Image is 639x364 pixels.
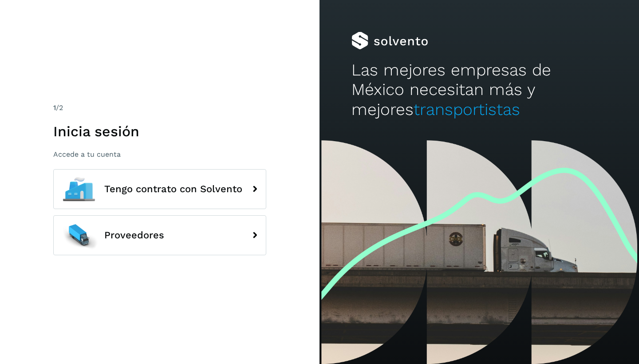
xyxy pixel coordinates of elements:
h2: Las mejores empresas de México necesitan más y mejores [351,60,607,119]
h1: Inicia sesión [53,123,266,140]
button: Tengo contrato con Solvento [53,169,266,209]
span: Tengo contrato con Solvento [104,184,242,194]
span: 1 [53,103,56,112]
span: transportistas [414,100,520,119]
p: Accede a tu cuenta [53,150,266,158]
span: Proveedores [104,230,164,241]
button: Proveedores [53,215,266,255]
div: /2 [53,103,266,113]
